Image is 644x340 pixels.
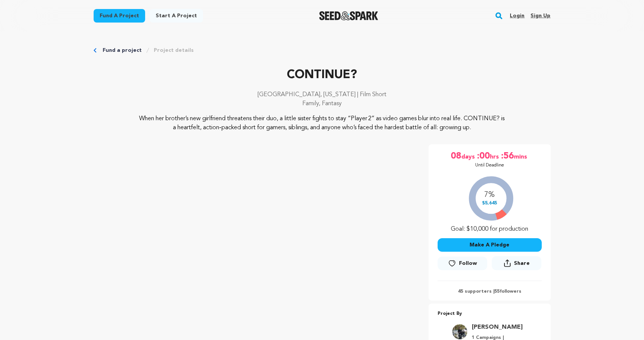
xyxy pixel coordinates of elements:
a: Seed&Spark Homepage [319,11,378,20]
p: 45 supporters | followers [438,289,542,295]
p: Project By [438,310,542,318]
span: 55 [494,289,500,294]
span: Share [514,260,530,267]
span: Share [492,256,541,273]
span: Follow [459,260,477,267]
span: days [461,150,476,162]
span: hrs [490,150,500,162]
span: mins [514,150,529,162]
a: Fund a project [103,47,142,54]
a: Login [510,10,524,22]
p: When her brother’s new girlfriend threatens their duo, a little sister fights to stay “Player 2” ... [139,114,505,132]
span: 08 [451,150,461,162]
p: Until Deadline [475,162,504,168]
span: :00 [476,150,490,162]
button: Make A Pledge [438,238,542,252]
p: CONTINUE? [94,66,551,84]
a: Fund a project [94,9,145,23]
img: Seed&Spark Logo Dark Mode [319,11,378,20]
p: Family, Fantasy [94,99,551,108]
span: :56 [500,150,514,162]
img: f4ccdf9bf7498b3a.jpg [452,324,467,339]
p: [GEOGRAPHIC_DATA], [US_STATE] | Film Short [94,90,551,99]
div: Breadcrumb [94,47,551,54]
a: Project details [154,47,194,54]
a: Follow [438,257,487,270]
a: Goto Mitchell Jung profile [472,323,523,332]
a: Start a project [150,9,203,23]
button: Share [492,256,541,270]
a: Sign up [530,10,550,22]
